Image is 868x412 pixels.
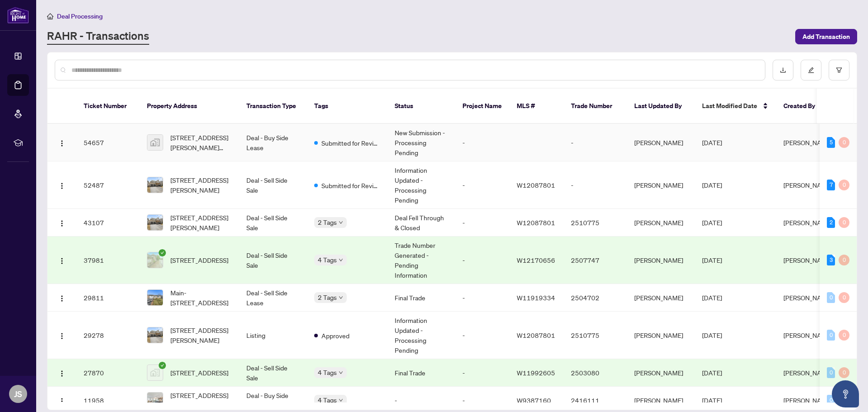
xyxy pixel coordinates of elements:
div: 0 [839,330,849,341]
div: 3 [827,255,835,265]
td: Final Trade [387,359,455,387]
span: W12087801 [517,218,555,227]
td: - [455,161,509,209]
td: Trade Number Generated - Pending Information [387,237,455,284]
button: Logo [55,393,69,407]
span: down [339,398,343,403]
div: 5 [827,137,835,148]
span: [PERSON_NAME] [783,331,832,339]
img: thumbnail-img [147,327,163,343]
td: [PERSON_NAME] [627,359,695,387]
td: [PERSON_NAME] [627,237,695,284]
span: [PERSON_NAME] [783,369,832,377]
span: [PERSON_NAME] [783,294,832,302]
span: [DATE] [702,369,722,377]
button: download [773,60,793,81]
td: 2503080 [564,359,627,387]
th: Transaction Type [239,89,307,124]
button: Logo [55,135,69,150]
td: [PERSON_NAME] [627,312,695,359]
div: 7 [827,180,835,190]
td: Information Updated - Processing Pending [387,312,455,359]
span: Submitted for Review [321,180,380,190]
div: 0 [839,180,849,190]
button: filter [829,60,849,81]
td: Deal - Sell Side Sale [239,161,307,209]
span: W11992605 [517,369,555,377]
div: 0 [827,367,835,378]
img: thumbnail-img [147,135,163,150]
span: 4 Tags [318,395,337,405]
button: edit [801,60,821,81]
th: Property Address [140,89,239,124]
img: Logo [58,140,66,147]
span: W12087801 [517,331,555,339]
button: Logo [55,290,69,305]
td: Listing [239,312,307,359]
img: logo [7,7,29,24]
span: 2 Tags [318,217,337,227]
th: Tags [307,89,387,124]
th: Created By [776,89,830,124]
th: Last Modified Date [695,89,776,124]
td: 29278 [76,312,140,359]
td: [PERSON_NAME] [627,124,695,161]
span: 4 Tags [318,367,337,378]
div: 0 [827,395,835,406]
span: [STREET_ADDRESS] [170,368,228,378]
img: Logo [58,220,66,227]
img: Logo [58,370,66,377]
button: Logo [55,253,69,267]
td: Deal - Sell Side Sale [239,237,307,284]
td: 2507747 [564,237,627,284]
span: edit [808,67,814,73]
td: - [455,209,509,237]
td: Final Trade [387,284,455,312]
td: - [564,161,627,209]
th: Trade Number [564,89,627,124]
th: Last Updated By [627,89,695,124]
span: W9387160 [517,396,551,404]
span: [PERSON_NAME] [783,218,832,227]
span: [STREET_ADDRESS] [170,255,228,265]
td: - [455,124,509,161]
td: - [455,284,509,312]
button: Logo [55,215,69,230]
td: Deal - Buy Side Lease [239,124,307,161]
span: check-circle [159,249,166,256]
button: Add Transaction [795,29,857,44]
span: home [47,13,53,19]
div: 0 [827,330,835,341]
span: W12170656 [517,256,555,264]
span: download [780,67,786,73]
th: Status [387,89,455,124]
span: down [339,258,343,262]
span: W11919334 [517,294,555,302]
span: [DATE] [702,256,722,264]
td: 27870 [76,359,140,387]
td: - [455,237,509,284]
span: [STREET_ADDRESS][PERSON_NAME] [170,390,232,410]
td: New Submission - Processing Pending [387,124,455,161]
button: Logo [55,178,69,192]
span: [PERSON_NAME] [783,181,832,189]
span: JS [14,388,22,400]
span: Submitted for Review [321,138,380,148]
span: Last Modified Date [702,101,757,111]
span: check-circle [159,362,166,369]
img: thumbnail-img [147,215,163,230]
span: [DATE] [702,294,722,302]
td: Deal - Sell Side Sale [239,359,307,387]
td: 2510775 [564,209,627,237]
td: Deal - Sell Side Sale [239,209,307,237]
span: 2 Tags [318,292,337,303]
th: Ticket Number [76,89,140,124]
div: 2 [827,217,835,228]
span: [PERSON_NAME] [783,256,832,264]
div: 0 [839,255,849,265]
td: Deal - Sell Side Lease [239,284,307,312]
span: Main-[STREET_ADDRESS] [170,288,232,308]
button: Open asap [832,380,859,407]
td: 52487 [76,161,140,209]
img: Logo [58,295,66,302]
